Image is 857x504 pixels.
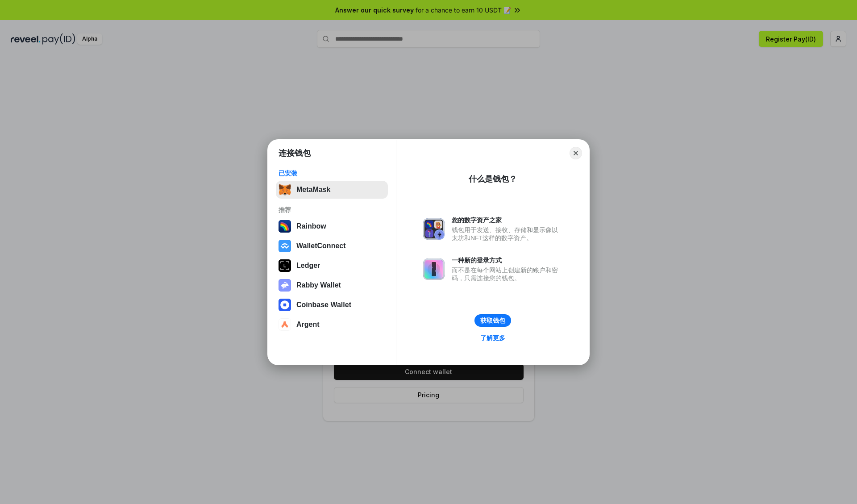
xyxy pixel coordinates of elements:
[279,279,291,292] img: svg+xml,%3Csvg%20xmlns%3D%22http%3A%2F%2Fwww.w3.org%2F2000%2Fsvg%22%20fill%3D%22none%22%20viewBox...
[423,218,445,240] img: svg+xml,%3Csvg%20xmlns%3D%22http%3A%2F%2Fwww.w3.org%2F2000%2Fsvg%22%20fill%3D%22none%22%20viewBox...
[296,301,351,309] div: Coinbase Wallet
[276,316,388,333] button: Argent
[474,314,511,327] button: 获取钱包
[296,242,346,250] div: WalletConnect
[276,237,388,255] button: WalletConnect
[296,222,326,230] div: Rainbow
[469,174,517,184] div: 什么是钱包？
[279,183,291,196] img: svg+xml,%3Csvg%20fill%3D%22none%22%20height%3D%2233%22%20viewBox%3D%220%200%2035%2033%22%20width%...
[452,266,562,282] div: 而不是在每个网站上创建新的账户和密码，只需连接您的钱包。
[279,169,385,177] div: 已安装
[475,332,511,344] a: 了解更多
[480,334,505,342] div: 了解更多
[276,181,388,199] button: MetaMask
[423,258,445,280] img: svg+xml,%3Csvg%20xmlns%3D%22http%3A%2F%2Fwww.w3.org%2F2000%2Fsvg%22%20fill%3D%22none%22%20viewBox...
[452,216,562,224] div: 您的数字资产之家
[452,256,562,264] div: 一种新的登录方式
[279,318,291,331] img: svg+xml,%3Csvg%20width%3D%2228%22%20height%3D%2228%22%20viewBox%3D%220%200%2028%2028%22%20fill%3D...
[276,217,388,235] button: Rainbow
[279,206,385,214] div: 推荐
[296,186,330,194] div: MetaMask
[279,240,291,252] img: svg+xml,%3Csvg%20width%3D%2228%22%20height%3D%2228%22%20viewBox%3D%220%200%2028%2028%22%20fill%3D...
[296,321,320,329] div: Argent
[276,276,388,294] button: Rabby Wallet
[276,296,388,314] button: Coinbase Wallet
[279,220,291,233] img: svg+xml,%3Csvg%20width%3D%22120%22%20height%3D%22120%22%20viewBox%3D%220%200%20120%20120%22%20fil...
[279,148,311,158] h1: 连接钱包
[279,259,291,272] img: svg+xml,%3Csvg%20xmlns%3D%22http%3A%2F%2Fwww.w3.org%2F2000%2Fsvg%22%20width%3D%2228%22%20height%3...
[452,226,562,242] div: 钱包用于发送、接收、存储和显示像以太坊和NFT这样的数字资产。
[296,281,341,289] div: Rabby Wallet
[296,262,320,270] div: Ledger
[570,147,582,159] button: Close
[279,299,291,311] img: svg+xml,%3Csvg%20width%3D%2228%22%20height%3D%2228%22%20viewBox%3D%220%200%2028%2028%22%20fill%3D...
[276,257,388,275] button: Ledger
[480,317,505,325] div: 获取钱包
